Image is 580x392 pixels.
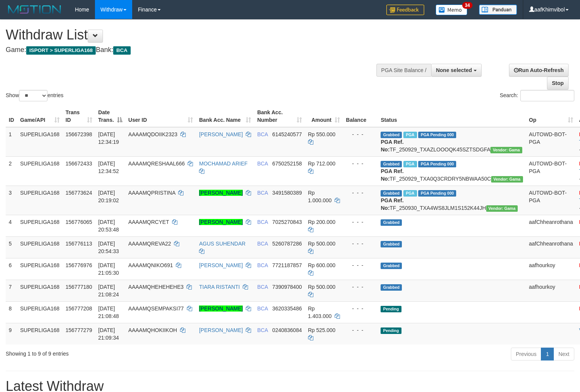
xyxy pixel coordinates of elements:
[346,283,375,291] div: - - -
[66,131,92,137] span: 156672398
[66,219,92,225] span: 156776065
[378,186,526,215] td: TF_250930_TXA4WS8JLM1S152K44JH
[6,236,17,258] td: 5
[6,323,17,345] td: 9
[6,215,17,236] td: 4
[66,241,92,247] span: 156776113
[490,147,522,153] span: Vendor URL: https://trx31.1velocity.biz
[66,161,92,167] span: 156672433
[272,305,302,312] span: Copy 3620335486 to clipboard
[343,105,378,127] th: Balance
[346,218,375,226] div: - - -
[491,176,523,183] span: Vendor URL: https://trx31.1velocity.biz
[381,190,402,197] span: Grabbed
[346,131,375,138] div: - - -
[63,105,95,127] th: Trans ID: activate to sort column ascending
[199,219,243,225] a: [PERSON_NAME]
[257,190,268,196] span: BCA
[199,190,243,196] a: [PERSON_NAME]
[381,306,401,312] span: Pending
[381,161,402,167] span: Grabbed
[17,156,63,186] td: SUPERLIGA168
[98,161,119,174] span: [DATE] 12:34:52
[128,131,177,137] span: AAAAMQDOIIK2323
[254,105,305,127] th: Bank Acc. Number: activate to sort column ascending
[98,327,119,341] span: [DATE] 21:09:34
[272,241,302,247] span: Copy 5260787286 to clipboard
[128,305,184,312] span: AAAAMQSEMPAKSI77
[308,262,335,268] span: Rp 600.000
[381,263,402,269] span: Grabbed
[418,161,456,167] span: PGA Pending
[6,4,63,15] img: MOTION_logo.png
[418,132,456,138] span: PGA Pending
[308,305,332,319] span: Rp 1.403.000
[378,127,526,157] td: TF_250929_TXAZLOOOQK45SZTSDGFA
[17,186,63,215] td: SUPERLIGA168
[381,219,402,226] span: Grabbed
[520,90,574,101] input: Search:
[272,131,302,137] span: Copy 6145240577 to clipboard
[17,127,63,157] td: SUPERLIGA168
[526,280,576,301] td: aafhourkoy
[526,258,576,280] td: aafhourkoy
[6,156,17,186] td: 2
[431,64,482,77] button: None selected
[509,64,569,77] a: Run Auto-Refresh
[272,219,302,225] span: Copy 7025270843 to clipboard
[308,241,335,247] span: Rp 500.000
[98,190,119,203] span: [DATE] 20:19:02
[17,105,63,127] th: Game/API: activate to sort column ascending
[257,327,268,333] span: BCA
[403,132,417,138] span: Marked by aafsoycanthlai
[479,5,517,15] img: panduan.png
[128,190,175,196] span: AAAAMQPRISTINA
[196,105,254,127] th: Bank Acc. Name: activate to sort column ascending
[257,131,268,137] span: BCA
[6,46,379,54] h4: Game: Bank:
[199,284,240,290] a: TIARA RISTANTI
[257,241,268,247] span: BCA
[98,262,119,276] span: [DATE] 21:05:30
[305,105,343,127] th: Amount: activate to sort column ascending
[486,205,518,212] span: Vendor URL: https://trx31.1velocity.biz
[346,326,375,334] div: - - -
[128,262,173,268] span: AAAAMQNIKO691
[199,327,243,333] a: [PERSON_NAME]
[436,5,468,15] img: Button%20Memo.svg
[66,284,92,290] span: 156777180
[526,186,576,215] td: AUTOWD-BOT-PGA
[526,215,576,236] td: aafChheanrothana
[17,280,63,301] td: SUPERLIGA168
[199,161,248,167] a: MOCHAMAD ARIEF
[98,305,119,319] span: [DATE] 21:08:48
[128,241,171,247] span: AAAAMQREVA22
[199,305,243,312] a: [PERSON_NAME]
[346,189,375,197] div: - - -
[381,168,403,182] b: PGA Ref. No:
[257,219,268,225] span: BCA
[541,348,554,361] a: 1
[66,327,92,333] span: 156777279
[257,161,268,167] span: BCA
[6,280,17,301] td: 7
[386,5,424,15] img: Feedback.jpg
[6,127,17,157] td: 1
[526,236,576,258] td: aafChheanrothana
[125,105,196,127] th: User ID: activate to sort column ascending
[6,90,63,101] label: Show entries
[199,241,245,247] a: AGUS SUHENDAR
[308,131,335,137] span: Rp 550.000
[98,241,119,254] span: [DATE] 20:54:33
[66,262,92,268] span: 156776976
[462,2,473,9] span: 34
[272,284,302,290] span: Copy 7390978400 to clipboard
[6,301,17,323] td: 8
[376,64,431,77] div: PGA Site Balance /
[98,131,119,145] span: [DATE] 12:34:19
[346,160,375,167] div: - - -
[257,262,268,268] span: BCA
[308,284,335,290] span: Rp 500.000
[308,161,335,167] span: Rp 712.000
[6,27,379,43] h1: Withdraw List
